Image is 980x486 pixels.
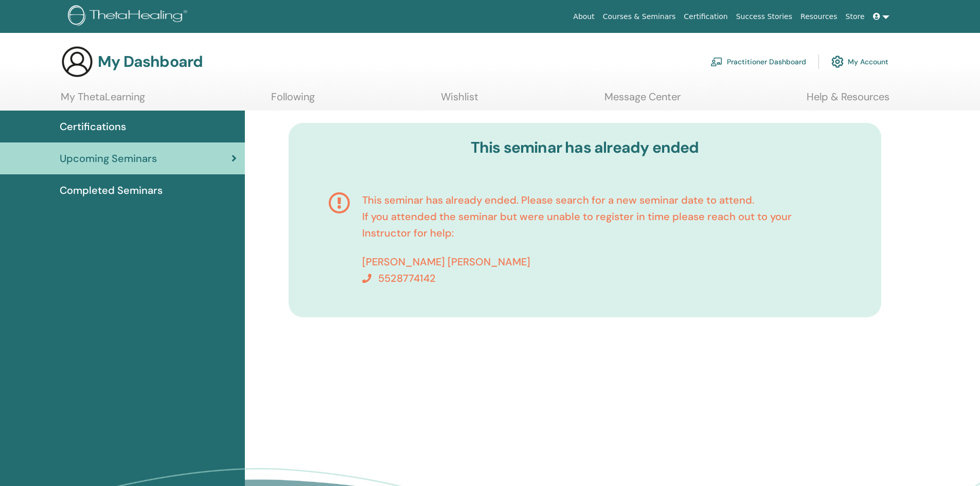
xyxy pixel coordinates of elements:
p: [PERSON_NAME] [PERSON_NAME] [362,254,842,270]
img: chalkboard-teacher.svg [710,57,723,66]
span: Upcoming Seminars [60,151,157,166]
p: This seminar has already ended. Please search for a new seminar date to attend. [362,192,842,208]
h3: This seminar has already ended [304,138,866,157]
a: My ThetaLearning [61,91,145,111]
span: Completed Seminars [60,183,163,198]
img: cog.svg [831,53,844,70]
a: Practitioner Dashboard [710,50,806,73]
img: generic-user-icon.jpg [61,45,94,78]
span: 5528774142 [378,272,436,285]
a: Store [842,7,869,26]
a: Certification [680,7,732,26]
a: My Account [831,50,888,73]
a: Following [271,91,315,111]
p: If you attended the seminar but were unable to register in time please reach out to your Instruct... [362,208,842,241]
a: Courses & Seminars [599,7,680,26]
h3: My Dashboard [98,52,203,71]
a: Resources [796,7,842,26]
a: Wishlist [441,91,478,111]
a: Help & Resources [807,91,889,111]
span: Certifications [60,119,126,134]
a: About [569,7,598,26]
img: logo.png [68,5,191,28]
a: Success Stories [732,7,796,26]
a: Message Center [604,91,681,111]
